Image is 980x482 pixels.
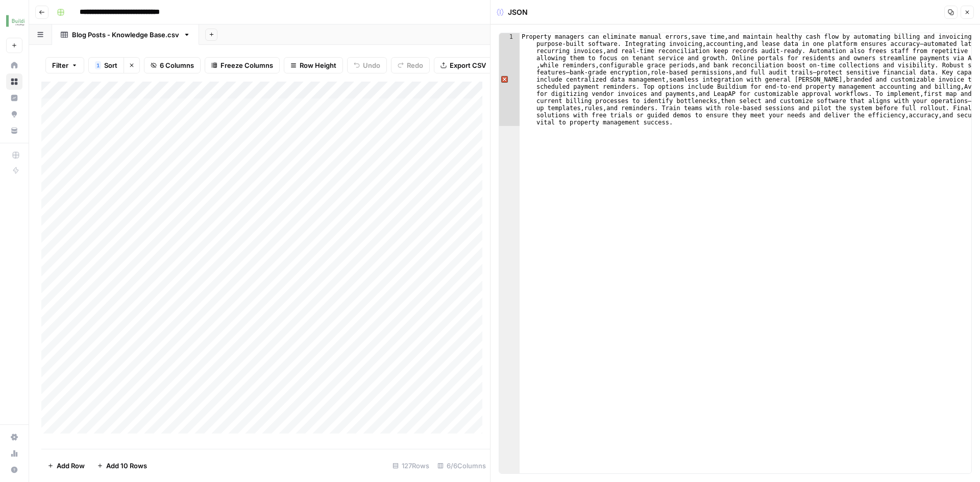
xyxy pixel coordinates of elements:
[6,122,22,139] a: Your Data
[106,461,147,471] span: Add 10 Rows
[6,462,22,478] button: Help + Support
[72,30,179,40] div: Blog Posts - Knowledge Base.csv
[52,60,68,70] span: Filter
[407,60,423,70] span: Redo
[6,73,22,90] a: Browse
[391,57,430,73] button: Redo
[433,458,490,474] div: 6/6 Columns
[95,61,101,69] div: 1
[388,458,433,474] div: 127 Rows
[6,429,22,445] a: Settings
[6,445,22,462] a: Usage
[284,57,343,73] button: Row Height
[434,57,493,73] button: Export CSV
[160,60,194,70] span: 6 Columns
[88,57,124,73] button: 1Sort
[144,57,201,73] button: 6 Columns
[104,60,117,70] span: Sort
[45,57,84,73] button: Filter
[497,7,528,17] div: JSON
[220,60,273,70] span: Freeze Columns
[41,458,91,474] button: Add Row
[6,90,22,106] a: Insights
[499,33,508,40] span: Error, read annotations row 1
[205,57,280,73] button: Freeze Columns
[6,57,22,73] a: Home
[57,461,85,471] span: Add Row
[6,8,22,34] button: Workspace: Buildium
[363,60,380,70] span: Undo
[96,61,100,69] span: 1
[300,60,336,70] span: Row Height
[6,106,22,122] a: Opportunities
[450,60,486,70] span: Export CSV
[52,24,199,45] a: Blog Posts - Knowledge Base.csv
[91,458,153,474] button: Add 10 Rows
[499,33,520,126] div: 1
[6,12,24,30] img: Buildium Logo
[347,57,387,73] button: Undo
